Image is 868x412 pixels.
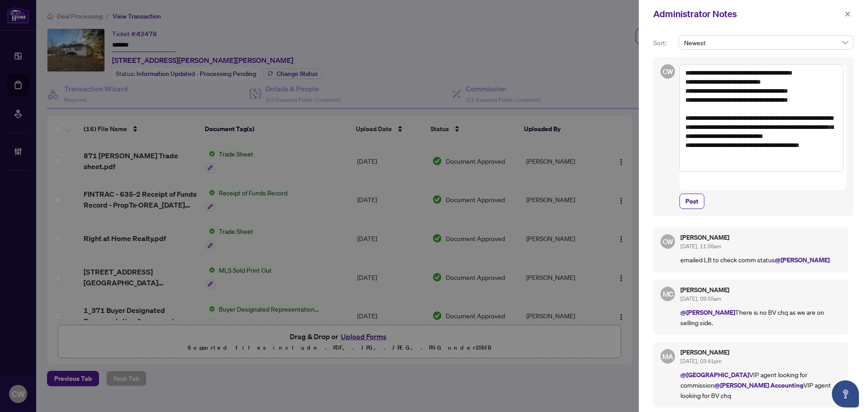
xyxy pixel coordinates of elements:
[714,381,803,389] span: @[PERSON_NAME] Accounting
[844,11,851,17] span: close
[680,358,722,365] span: [DATE], 03:41pm
[680,295,721,302] span: [DATE], 09:55am
[775,256,830,264] span: @[PERSON_NAME]
[680,307,841,327] p: There is no BV chq as we are on selling side.
[680,287,841,293] h5: [PERSON_NAME]
[832,380,859,407] button: Open asap
[680,255,841,265] p: emailed LB to check comm status
[653,7,842,21] div: Administrator Notes
[685,194,698,208] span: Post
[684,36,848,49] span: Newest
[662,288,673,299] span: MC
[679,194,704,209] button: Post
[662,66,673,76] span: CW
[653,38,675,48] p: Sort:
[662,351,673,362] span: MA
[680,234,841,241] h5: [PERSON_NAME]
[680,369,841,400] p: VIP agent looking for commission VIP agent looking for BV chq
[680,308,735,317] span: @[PERSON_NAME]
[680,370,749,379] span: @[GEOGRAPHIC_DATA]
[680,349,841,355] h5: [PERSON_NAME]
[662,236,673,246] span: CW
[680,243,721,250] span: [DATE], 11:56am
